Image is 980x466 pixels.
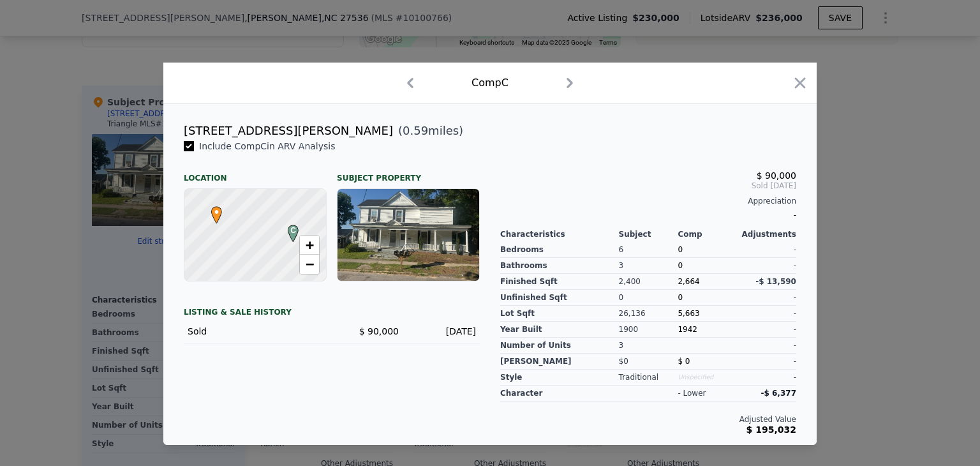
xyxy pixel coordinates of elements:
span: 0 [678,293,683,302]
span: 0 [678,245,683,254]
span: $ 90,000 [757,170,796,181]
span: Sold [DATE] [500,181,796,191]
div: Finished Sqft [500,274,619,290]
div: Characteristics [500,229,619,239]
div: - [737,354,796,370]
div: Style [500,370,619,386]
div: Lot Sqft [500,306,619,322]
div: 1942 [678,322,737,338]
div: - lower [678,388,706,398]
span: $ 195,032 [746,425,796,435]
span: − [306,256,314,272]
span: 2,664 [678,277,699,286]
div: 0 [619,290,678,306]
div: 3 [619,258,678,274]
div: - [737,338,796,354]
span: C [285,225,302,236]
div: LISTING & SALE HISTORY [184,307,480,320]
div: Adjustments [737,229,796,239]
span: ( miles) [393,122,463,140]
div: 1900 [619,322,678,338]
div: Subject Property [337,163,480,183]
div: Location [184,163,327,183]
div: [PERSON_NAME] [500,354,619,370]
span: • [208,202,225,222]
div: - [737,290,796,306]
div: - [737,322,796,338]
div: 2,400 [619,274,678,290]
div: Year Built [500,322,619,338]
a: Zoom out [300,255,319,274]
a: Zoom in [300,236,319,255]
div: Bathrooms [500,258,619,274]
span: $ 0 [678,357,690,366]
div: character [500,386,619,402]
div: 0 [678,258,737,274]
div: Comp C [471,75,509,91]
div: Subject [619,229,678,239]
div: - [737,370,796,386]
span: + [306,237,314,253]
span: Include Comp C in ARV Analysis [194,141,341,151]
div: Unspecified [678,370,737,386]
div: Appreciation [500,196,796,206]
div: $0 [619,354,678,370]
span: 0.59 [403,124,428,137]
div: [STREET_ADDRESS][PERSON_NAME] [184,122,393,140]
div: - [737,258,796,274]
div: 6 [619,242,678,258]
div: Sold [188,325,322,338]
div: Traditional [619,370,678,386]
div: • [208,206,216,214]
span: $ 90,000 [359,326,399,336]
div: Adjusted Value [500,414,796,425]
span: -$ 13,590 [755,277,796,286]
div: [DATE] [409,325,476,338]
div: Comp [678,229,737,239]
div: 3 [619,338,678,354]
div: Unfinished Sqft [500,290,619,306]
div: - [737,306,796,322]
div: - [500,206,796,224]
div: Bedrooms [500,242,619,258]
span: 5,663 [678,309,699,318]
div: - [737,242,796,258]
div: 26,136 [619,306,678,322]
div: C [285,225,292,232]
div: Number of Units [500,338,619,354]
span: -$ 6,377 [761,389,796,398]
